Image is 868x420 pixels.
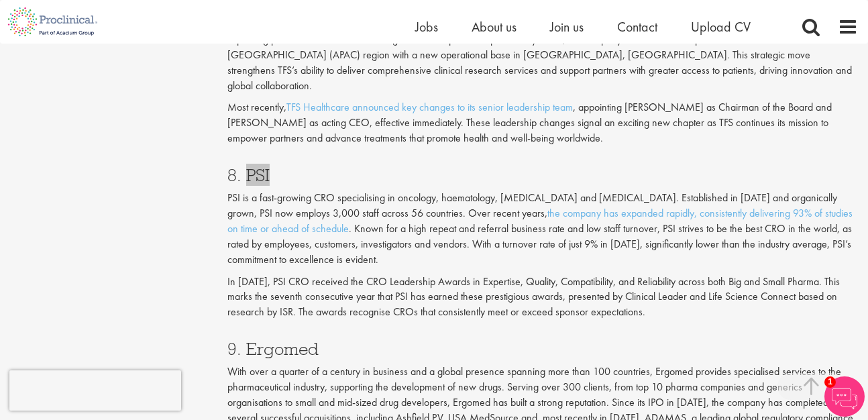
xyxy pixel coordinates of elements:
[9,370,181,411] iframe: reCAPTCHA
[227,100,859,146] p: Most recently, , appointing [PERSON_NAME] as Chairman of the Board and [PERSON_NAME] as acting CE...
[227,206,853,235] a: the company has expanded rapidly, consistently delivering 93% of studies on time or ahead of sche...
[617,18,657,36] a: Contact
[227,166,859,184] h3: 8. PSI
[227,191,859,267] p: PSI is a fast-growing CRO specialising in oncology, haematology, [MEDICAL_DATA] and [MEDICAL_DATA...
[550,18,584,36] a: Join us
[824,376,836,388] span: 1
[227,274,859,321] p: In [DATE], PSI CRO received the CRO Leadership Awards in Expertise, Quality, Compatibility, and R...
[227,340,859,358] h3: 9. Ergomed
[824,376,865,417] img: Chatbot
[286,100,573,114] a: TFS Healthcare announced key changes to its senior leadership team
[415,18,438,36] a: Jobs
[691,18,751,36] a: Upload CV
[227,17,859,93] p: The launch of its new mission statement and tagline, "Empowering Partners. Enriching Lives," refl...
[472,18,517,36] a: About us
